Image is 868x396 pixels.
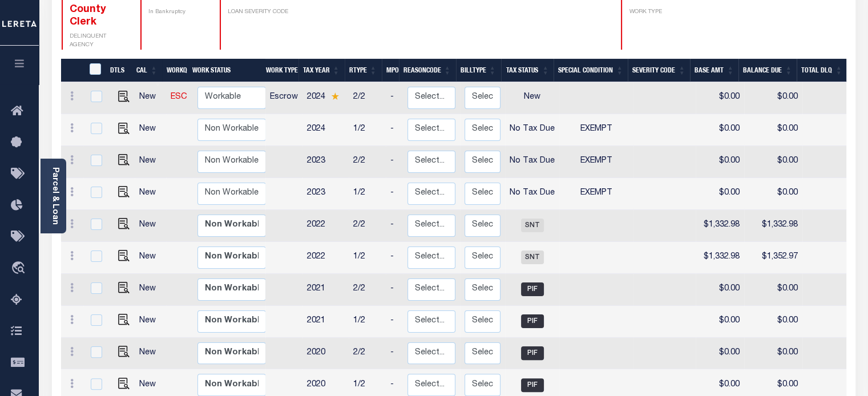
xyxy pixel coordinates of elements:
td: $0.00 [696,306,744,338]
th: ReasonCode: activate to sort column ascending [399,59,456,82]
td: 2021 [302,274,349,306]
td: New [135,178,166,210]
td: - [386,82,403,114]
td: 2022 [302,242,349,274]
td: 2022 [302,210,349,242]
td: 1/2 [349,306,386,338]
th: BillType: activate to sort column ascending [456,59,501,82]
td: No Tax Due [505,146,559,178]
th: Special Condition: activate to sort column ascending [554,59,628,82]
th: MPO [382,59,399,82]
td: 1/2 [349,114,386,146]
th: DTLS [106,59,132,82]
th: Work Status [188,59,265,82]
td: 1/2 [349,242,386,274]
th: Base Amt: activate to sort column ascending [690,59,738,82]
td: - [386,306,403,338]
th: &nbsp;&nbsp;&nbsp;&nbsp;&nbsp;&nbsp;&nbsp;&nbsp;&nbsp;&nbsp; [61,59,83,82]
span: EXEMPT [580,157,612,165]
td: $0.00 [744,178,802,210]
td: 2/2 [349,338,386,370]
td: $0.00 [696,178,744,210]
td: $0.00 [696,114,744,146]
td: - [386,274,403,306]
td: 2/2 [349,274,386,306]
td: $1,352.97 [744,242,802,274]
td: 2024 [302,82,349,114]
a: ESC [171,93,187,101]
td: $1,332.98 [696,210,744,242]
td: $0.00 [744,82,802,114]
th: Total DLQ: activate to sort column ascending [797,59,847,82]
td: New [135,306,166,338]
span: PIF [521,346,544,360]
td: Escrow [265,82,302,114]
span: PIF [521,314,544,328]
td: 2023 [302,178,349,210]
td: $0.00 [696,82,744,114]
th: &nbsp; [83,59,106,82]
td: $1,332.98 [744,210,802,242]
td: $0.00 [696,338,744,370]
img: Star.svg [331,92,339,100]
td: New [135,338,166,370]
td: - [386,210,403,242]
a: Parcel & Loan [51,167,59,225]
td: 2/2 [349,146,386,178]
td: - [386,178,403,210]
span: SNT [521,250,544,264]
p: WORK TYPE [629,8,687,17]
td: No Tax Due [505,178,559,210]
p: LOAN SEVERITY CODE [228,8,292,17]
td: 2/2 [349,82,386,114]
td: New [135,146,166,178]
td: No Tax Due [505,114,559,146]
td: 2/2 [349,210,386,242]
span: PIF [521,282,544,296]
i: travel_explore [11,261,29,276]
th: Work Type [261,59,298,82]
td: 2024 [302,114,349,146]
td: $0.00 [744,338,802,370]
th: RType: activate to sort column ascending [345,59,382,82]
td: $1,332.98 [696,242,744,274]
p: In Bankruptcy [148,8,206,17]
span: PIF [521,378,544,392]
td: - [386,242,403,274]
th: WorkQ [162,59,188,82]
td: New [505,82,559,114]
td: New [135,242,166,274]
p: DELINQUENT AGENCY [70,33,127,50]
td: $0.00 [744,306,802,338]
td: 2023 [302,146,349,178]
th: Tax Year: activate to sort column ascending [298,59,345,82]
td: New [135,82,166,114]
td: $0.00 [696,146,744,178]
th: Balance Due: activate to sort column ascending [738,59,797,82]
span: SNT [521,219,544,232]
th: CAL: activate to sort column ascending [132,59,162,82]
td: New [135,210,166,242]
span: EXEMPT [580,189,612,197]
td: - [386,146,403,178]
th: Tax Status: activate to sort column ascending [501,59,554,82]
td: 2021 [302,306,349,338]
td: New [135,274,166,306]
td: 2020 [302,338,349,370]
td: $0.00 [744,274,802,306]
td: $0.00 [696,274,744,306]
td: $0.00 [744,114,802,146]
th: Severity Code: activate to sort column ascending [628,59,690,82]
td: $0.00 [744,146,802,178]
td: - [386,338,403,370]
td: New [135,114,166,146]
span: EXEMPT [580,125,612,133]
td: - [386,114,403,146]
td: 1/2 [349,178,386,210]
